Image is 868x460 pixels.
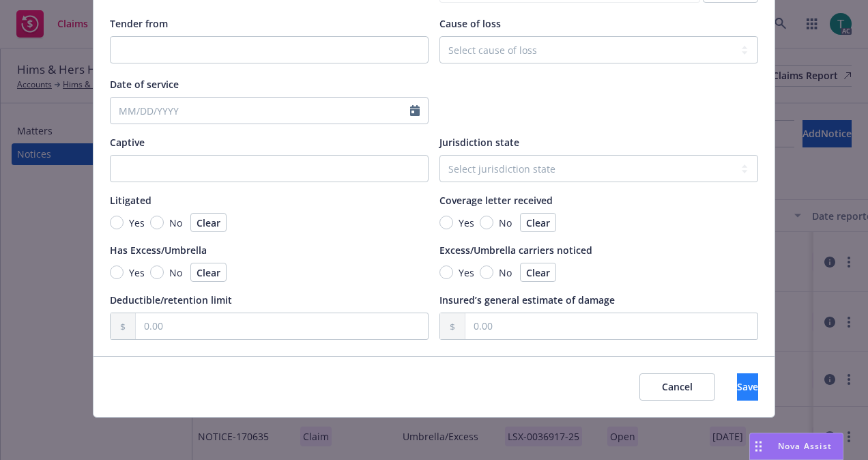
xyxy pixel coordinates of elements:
span: Tender from [110,17,168,30]
span: Yes [129,216,145,230]
span: Deductible/retention limit [110,293,232,306]
button: Clear [190,263,227,282]
span: No [169,265,182,280]
button: Cancel [639,373,715,401]
input: 0.00 [465,313,757,339]
span: Date of service [110,78,179,91]
span: Yes [459,265,474,280]
input: MM/DD/YYYY [111,98,410,124]
input: Yes [110,216,124,229]
span: Litigated [110,194,151,207]
svg: Calendar [410,105,420,116]
span: Yes [459,216,474,230]
span: No [499,216,512,230]
span: Has Excess/Umbrella [110,244,207,257]
span: Clear [526,216,550,229]
span: Cause of loss [439,17,501,30]
span: Clear [197,266,220,279]
div: Drag to move [750,433,767,459]
button: Clear [190,213,227,232]
span: Excess/Umbrella carriers noticed [439,244,592,257]
input: Yes [439,216,453,229]
input: No [480,216,493,229]
button: Clear [520,213,556,232]
span: Nova Assist [778,440,832,452]
span: Clear [197,216,220,229]
span: Save [737,380,758,393]
span: No [169,216,182,230]
input: No [150,216,164,229]
span: Insured’s general estimate of damage [439,293,615,306]
button: Clear [520,263,556,282]
span: Cancel [662,380,693,393]
span: Jurisdiction state [439,136,519,149]
span: No [499,265,512,280]
span: Captive [110,136,145,149]
input: No [150,265,164,279]
button: Nova Assist [749,433,843,460]
button: Save [737,373,758,401]
span: Yes [129,265,145,280]
input: No [480,265,493,279]
input: Yes [110,265,124,279]
span: Clear [526,266,550,279]
input: Yes [439,265,453,279]
span: Coverage letter received [439,194,553,207]
input: 0.00 [136,313,428,339]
